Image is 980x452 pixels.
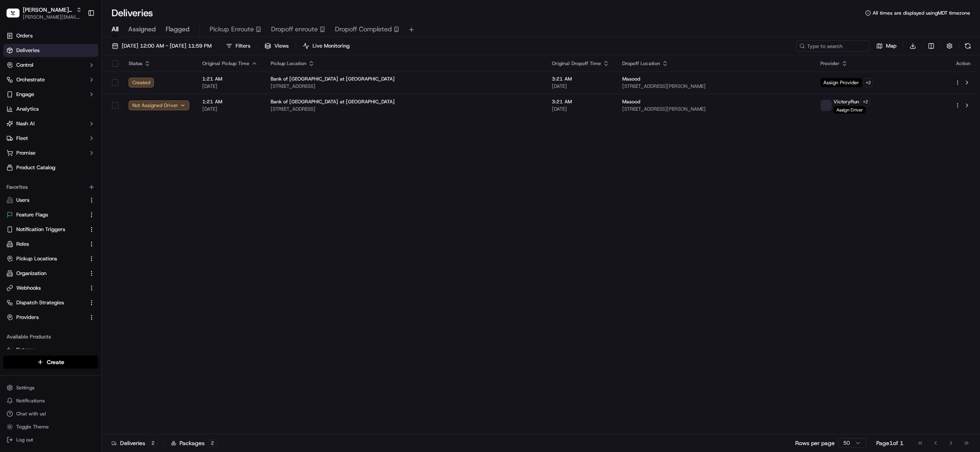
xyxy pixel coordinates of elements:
[16,411,46,417] span: Chat with us!
[16,105,39,113] span: Analytics
[864,78,873,87] button: +2
[16,284,41,292] span: Webhooks
[313,42,350,50] span: Live Monitoring
[16,397,45,404] span: Notifications
[16,226,65,233] span: Notification Triggers
[3,146,98,159] button: Promise
[833,98,859,105] span: VictoryRun
[3,434,98,445] button: Log out
[861,97,870,106] button: +2
[129,60,142,67] span: Status
[16,255,57,262] span: Pickup Locations
[271,106,539,112] span: [STREET_ADDRESS]
[122,42,212,50] span: [DATE] 12:00 AM - [DATE] 11:59 PM
[3,59,98,72] button: Control
[16,164,55,171] span: Product Catalog
[16,437,33,443] span: Log out
[149,439,157,447] div: 2
[3,3,84,23] button: Kisha's Bistro[PERSON_NAME]'s Bistro[PERSON_NAME][EMAIL_ADDRESS][DOMAIN_NAME]
[795,439,835,447] p: Rows per page
[236,42,250,50] span: Filters
[16,120,35,127] span: Nash AI
[3,103,98,116] a: Analytics
[3,252,98,265] button: Pickup Locations
[16,61,33,69] span: Control
[7,299,85,306] a: Dispatch Strategies
[202,98,258,105] span: 1:21 AM
[7,255,85,262] a: Pickup Locations
[3,181,98,194] div: Favorites
[3,223,98,236] button: Notification Triggers
[108,40,215,52] button: [DATE] 12:00 AM - [DATE] 11:59 PM
[873,40,900,52] button: Map
[47,358,64,366] span: Create
[3,296,98,309] button: Dispatch Strategies
[7,346,95,354] a: Returns
[271,98,395,105] span: Bank of [GEOGRAPHIC_DATA] at [GEOGRAPHIC_DATA]
[7,270,85,277] a: Organization
[3,161,98,174] a: Product Catalog
[112,24,118,34] span: All
[128,24,156,34] span: Assigned
[552,60,601,67] span: Original Dropoff Time
[3,267,98,280] button: Organization
[129,100,189,110] button: Not Assigned Driver
[112,439,157,447] div: Deliveries
[16,135,28,142] span: Fleet
[3,29,98,42] a: Orders
[335,24,392,34] span: Dropoff Completed
[622,106,807,112] span: [STREET_ADDRESS][PERSON_NAME]
[622,98,640,105] span: Masood
[3,88,98,101] button: Engage
[3,382,98,393] button: Settings
[962,40,973,52] button: Refresh
[7,9,20,17] img: Kisha's Bistro
[3,208,98,221] button: Feature Flags
[622,76,640,82] span: Masood
[7,226,85,233] a: Notification Triggers
[873,10,970,16] span: All times are displayed using MDT timezone
[16,76,45,83] span: Orchestrate
[299,40,353,52] button: Live Monitoring
[3,421,98,432] button: Toggle Theme
[16,47,39,54] span: Deliveries
[3,395,98,406] button: Notifications
[552,83,609,90] span: [DATE]
[3,356,98,369] button: Create
[23,14,82,20] button: [PERSON_NAME][EMAIL_ADDRESS][DOMAIN_NAME]
[16,32,33,39] span: Orders
[112,7,153,20] h1: Deliveries
[3,132,98,145] button: Fleet
[208,439,217,447] div: 2
[202,76,258,82] span: 1:21 AM
[3,330,98,343] div: Available Products
[271,83,539,90] span: [STREET_ADDRESS]
[3,194,98,207] button: Users
[16,314,39,321] span: Providers
[796,40,869,52] input: Type to search
[3,408,98,419] button: Chat with us!
[552,98,609,105] span: 3:21 AM
[261,40,292,52] button: Views
[16,197,29,204] span: Users
[23,6,73,14] button: [PERSON_NAME]'s Bistro
[202,83,258,90] span: [DATE]
[820,60,840,67] span: Provider
[171,439,217,447] div: Packages
[222,40,254,52] button: Filters
[622,60,660,67] span: Dropoff Location
[210,24,254,34] span: Pickup Enroute
[820,78,862,87] span: Assign Provider
[16,346,35,354] span: Returns
[16,149,35,157] span: Promise
[886,42,897,50] span: Map
[271,24,318,34] span: Dropoff enroute
[3,311,98,324] button: Providers
[955,60,972,67] div: Action
[7,284,85,292] a: Webhooks
[3,343,98,356] button: Returns
[16,240,29,248] span: Roles
[3,73,98,86] button: Orchestrate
